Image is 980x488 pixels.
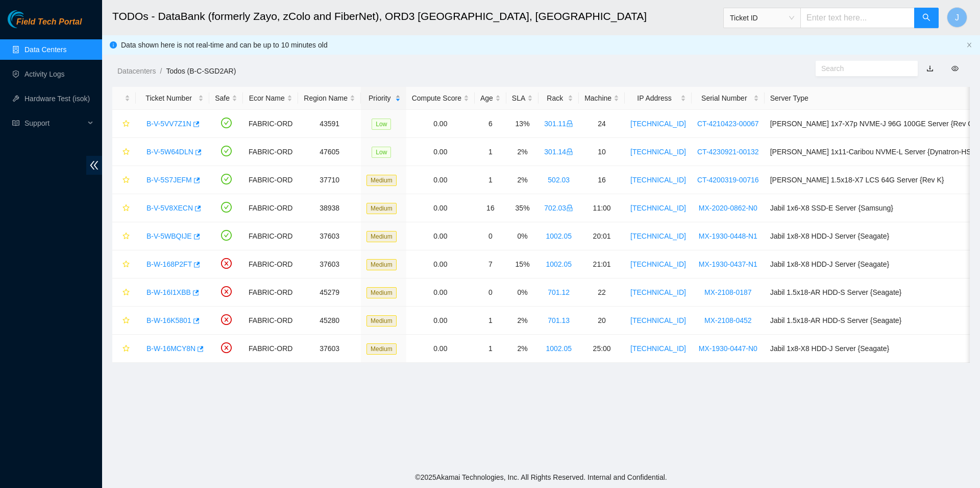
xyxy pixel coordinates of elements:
span: double-left [86,156,102,175]
input: Search [821,63,904,74]
span: check-circle [221,118,232,128]
span: J [955,11,959,24]
a: 701.13 [548,316,570,324]
a: B-W-16I1XBB [146,288,191,296]
a: MX-1930-0447-N0 [699,344,757,353]
td: 16 [475,194,506,222]
td: 0.00 [406,278,475,307]
span: Medium [366,315,397,327]
span: / [160,67,162,75]
td: 37603 [298,335,361,363]
td: 10 [579,138,625,166]
a: 702.03lock [544,204,573,212]
span: close-circle [221,342,232,353]
span: Medium [366,343,397,355]
td: 0.00 [406,194,475,222]
td: 43591 [298,110,361,138]
a: [TECHNICAL_ID] [630,260,686,268]
td: 7 [475,250,506,278]
td: 37603 [298,222,361,250]
a: 502.03 [548,176,570,184]
td: 0.00 [406,335,475,363]
button: J [947,7,967,28]
span: Medium [366,259,397,270]
td: 35% [506,194,538,222]
a: 301.11lock [544,120,573,128]
td: 0% [506,278,538,307]
span: lock [566,120,573,127]
button: star [118,200,130,216]
td: 20 [579,307,625,335]
td: 1 [475,307,506,335]
a: [TECHNICAL_ID] [630,120,686,128]
img: Akamai Technologies [8,10,52,28]
input: Enter text here... [800,8,915,28]
td: 1 [475,166,506,194]
td: 22 [579,278,625,307]
td: 2% [506,335,538,363]
td: 13% [506,110,538,138]
td: 38938 [298,194,361,222]
td: FABRIC-ORD [243,222,298,250]
a: 701.12 [548,288,570,296]
a: [TECHNICAL_ID] [630,232,686,240]
a: Datacenters [117,67,156,75]
td: FABRIC-ORD [243,250,298,278]
td: FABRIC-ORD [243,110,298,138]
a: [TECHNICAL_ID] [630,204,686,212]
span: Medium [366,175,397,186]
a: Akamai TechnologiesField Tech Portal [8,18,82,32]
td: 0.00 [406,110,475,138]
td: 37710 [298,166,361,194]
a: [TECHNICAL_ID] [630,316,686,324]
td: 0.00 [406,222,475,250]
td: 0.00 [406,250,475,278]
a: B-V-5VV7Z1N [146,120,191,128]
td: 2% [506,138,538,166]
span: check-circle [221,202,232,213]
td: FABRIC-ORD [243,138,298,166]
a: [TECHNICAL_ID] [630,176,686,184]
a: [TECHNICAL_ID] [630,288,686,296]
span: lock [566,148,573,155]
span: Ticket ID [730,10,794,26]
td: 24 [579,110,625,138]
td: 0.00 [406,138,475,166]
td: 2% [506,166,538,194]
button: star [118,256,130,272]
span: star [122,345,130,353]
button: download [919,60,941,77]
td: 2% [506,307,538,335]
span: Low [372,119,391,130]
a: B-W-168P2FT [146,260,192,268]
a: B-V-5S7JEFM [146,176,192,184]
span: read [12,120,19,127]
span: close-circle [221,258,232,269]
a: MX-2020-0862-N0 [699,204,757,212]
span: star [122,204,130,213]
a: [TECHNICAL_ID] [630,344,686,353]
a: Data Centers [24,45,66,54]
td: 25:00 [579,335,625,363]
td: 0.00 [406,307,475,335]
td: 0% [506,222,538,250]
td: FABRIC-ORD [243,307,298,335]
button: star [118,312,130,329]
span: Low [372,147,391,158]
footer: © 2025 Akamai Technologies, Inc. All Rights Reserved. Internal and Confidential. [102,467,980,488]
span: close-circle [221,314,232,325]
button: star [118,115,130,132]
span: star [122,317,130,325]
a: B-W-16K5801 [146,316,191,324]
a: Activity Logs [24,70,65,78]
span: star [122,261,130,269]
a: 301.14lock [544,148,573,156]
span: check-circle [221,230,232,241]
td: 0.00 [406,166,475,194]
td: FABRIC-ORD [243,194,298,222]
a: Hardware Test (isok) [24,95,90,103]
a: 1002.05 [546,260,572,268]
td: 37603 [298,250,361,278]
span: close-circle [221,286,232,297]
td: FABRIC-ORD [243,335,298,363]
